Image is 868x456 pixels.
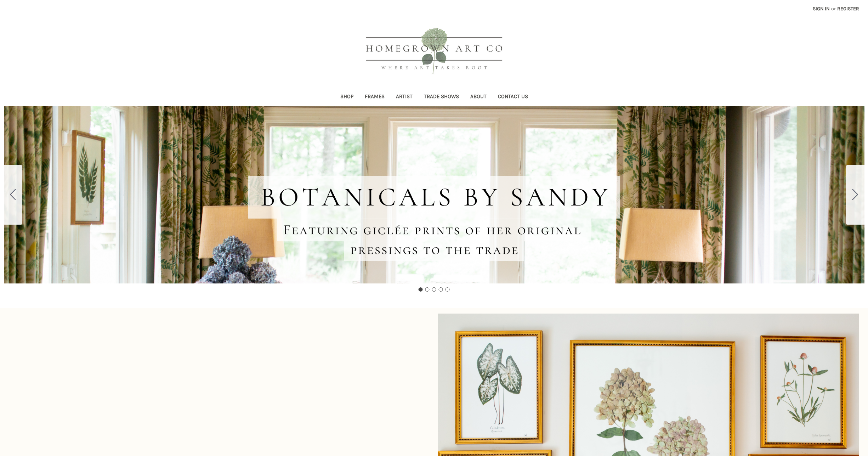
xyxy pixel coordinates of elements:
a: Trade Shows [418,89,465,106]
button: Go to slide 2 [846,165,864,225]
button: Go to slide 2 [425,287,430,292]
button: Go to slide 3 [432,287,436,292]
button: Go to slide 4 [439,287,443,292]
a: About [465,89,492,106]
a: Contact Us [492,89,534,106]
a: Frames [359,89,390,106]
a: Shop [335,89,359,106]
a: Artist [390,89,418,106]
img: HOMEGROWN ART CO [354,20,514,84]
button: Go to slide 5 [446,287,450,292]
button: Go to slide 1 [419,287,423,292]
span: or [830,5,836,12]
button: Go to slide 5 [4,165,22,225]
